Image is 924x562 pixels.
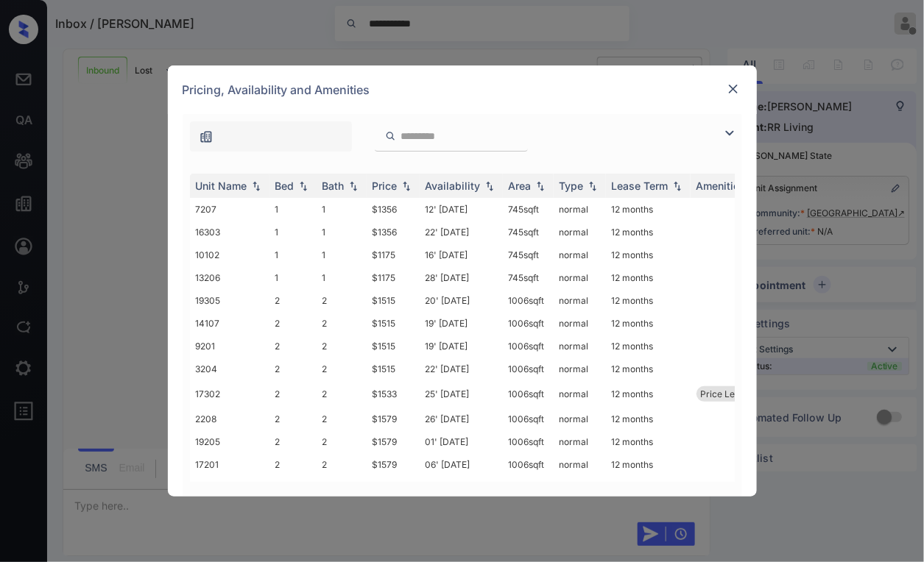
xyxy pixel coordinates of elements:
[503,221,554,243] td: 745 sqft
[317,453,367,476] td: 2
[554,312,606,335] td: normal
[317,476,367,499] td: 2
[190,358,269,380] td: 3204
[269,312,317,335] td: 2
[503,380,554,408] td: 1006 sqft
[554,289,606,312] td: normal
[420,335,503,358] td: 19' [DATE]
[346,181,361,191] img: sorting
[367,335,420,358] td: $1515
[721,124,738,142] img: icon-zuma
[269,430,317,453] td: 2
[420,266,503,289] td: 28' [DATE]
[503,335,554,358] td: 1006 sqft
[503,408,554,430] td: 1006 sqft
[385,129,396,143] img: icon-zuma
[482,181,497,191] img: sorting
[367,408,420,430] td: $1579
[367,476,420,499] td: $1579
[503,453,554,476] td: 1006 sqft
[317,221,367,243] td: 1
[670,181,685,191] img: sorting
[196,179,247,192] div: Unit Name
[367,453,420,476] td: $1579
[190,430,269,453] td: 19205
[503,198,554,221] td: 745 sqft
[190,312,269,335] td: 14107
[426,179,481,192] div: Availability
[606,380,691,408] td: 12 months
[503,266,554,289] td: 745 sqft
[317,408,367,430] td: 2
[190,453,269,476] td: 17201
[296,181,311,191] img: sorting
[503,289,554,312] td: 1006 sqft
[269,408,317,430] td: 2
[322,179,345,192] div: Bath
[190,266,269,289] td: 13206
[554,243,606,266] td: normal
[269,198,317,221] td: 1
[269,476,317,499] td: 2
[606,243,691,266] td: 12 months
[199,129,214,144] img: icon-zuma
[503,476,554,499] td: 1006 sqft
[606,221,691,243] td: 12 months
[606,335,691,358] td: 12 months
[554,408,606,430] td: normal
[190,408,269,430] td: 2208
[554,430,606,453] td: normal
[420,243,503,266] td: 16' [DATE]
[399,181,414,191] img: sorting
[606,198,691,221] td: 12 months
[606,358,691,380] td: 12 months
[420,430,503,453] td: 01' [DATE]
[420,408,503,430] td: 26' [DATE]
[317,312,367,335] td: 2
[554,335,606,358] td: normal
[585,181,600,191] img: sorting
[612,179,669,192] div: Lease Term
[554,476,606,499] td: normal
[269,380,317,408] td: 2
[367,380,420,408] td: $1533
[168,65,757,114] div: Pricing, Availability and Amenities
[503,243,554,266] td: 745 sqft
[269,289,317,312] td: 2
[701,388,755,399] span: Price Leader
[606,266,691,289] td: 12 months
[317,243,367,266] td: 1
[373,179,398,192] div: Price
[269,358,317,380] td: 2
[190,476,269,499] td: 14108
[317,266,367,289] td: 1
[317,358,367,380] td: 2
[606,476,691,499] td: 12 months
[367,266,420,289] td: $1175
[533,181,548,191] img: sorting
[554,453,606,476] td: normal
[190,335,269,358] td: 9201
[190,380,269,408] td: 17302
[726,82,741,96] img: close
[606,312,691,335] td: 12 months
[420,380,503,408] td: 25' [DATE]
[269,453,317,476] td: 2
[503,312,554,335] td: 1006 sqft
[317,335,367,358] td: 2
[696,179,746,192] div: Amenities
[190,198,269,221] td: 7207
[317,289,367,312] td: 2
[367,243,420,266] td: $1175
[554,358,606,380] td: normal
[420,221,503,243] td: 22' [DATE]
[420,312,503,335] td: 19' [DATE]
[275,179,295,192] div: Bed
[367,221,420,243] td: $1356
[606,453,691,476] td: 12 months
[269,335,317,358] td: 2
[554,221,606,243] td: normal
[420,289,503,312] td: 20' [DATE]
[606,430,691,453] td: 12 months
[367,198,420,221] td: $1356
